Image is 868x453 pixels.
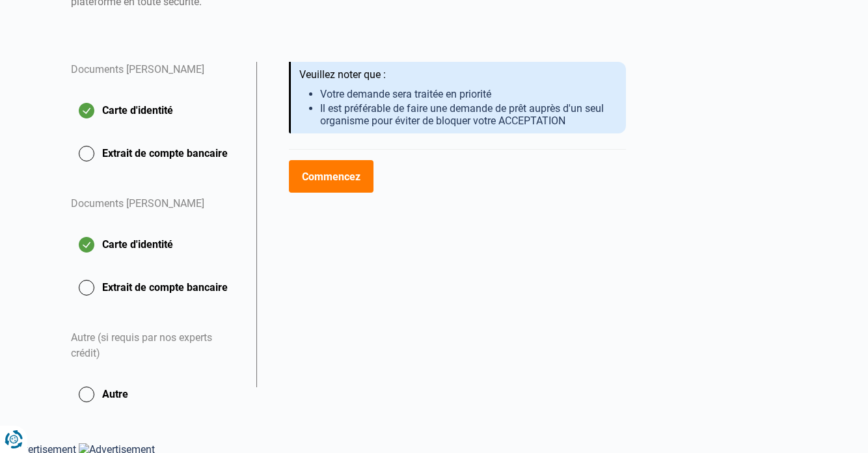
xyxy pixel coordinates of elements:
[71,137,241,170] button: Extrait de compte bancaire
[320,102,616,127] li: Il est préférable de faire une demande de prêt auprès d'un seul organisme pour éviter de bloquer ...
[289,160,373,193] button: Commencez
[71,180,241,228] div: Documents [PERSON_NAME]
[71,94,241,127] button: Carte d'identité
[71,271,241,304] button: Extrait de compte bancaire
[71,228,241,261] button: Carte d'identité
[299,68,616,81] div: Veuillez noter que :
[71,314,241,378] div: Autre (si requis par nos experts crédit)
[320,88,616,100] li: Votre demande sera traitée en priorité
[71,378,241,411] button: Autre
[71,62,241,94] div: Documents [PERSON_NAME]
